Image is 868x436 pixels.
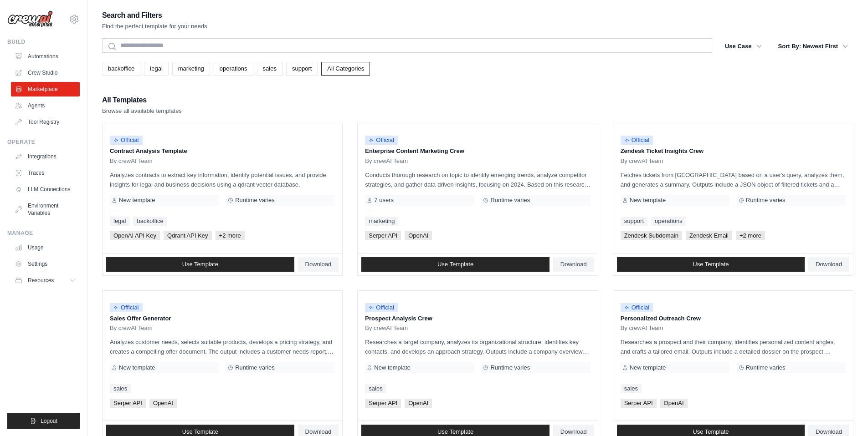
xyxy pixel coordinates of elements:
a: support [621,217,647,226]
a: sales [110,384,131,393]
span: By crewAI Team [621,157,663,165]
div: Build [7,38,80,46]
h2: All Templates [102,94,182,106]
span: Serper API [621,399,657,408]
span: 7 users [374,197,394,204]
span: Zendesk Email [686,231,732,240]
span: OpenAI [405,399,432,408]
span: Use Template [693,261,729,268]
span: By crewAI Team [110,157,153,165]
a: sales [257,62,282,76]
span: Use Template [182,261,218,268]
span: Runtime varies [746,364,786,371]
span: Official [621,303,653,312]
p: Researches a target company, analyzes its organizational structure, identifies key contacts, and ... [365,337,590,356]
span: Runtime varies [490,197,530,204]
span: New template [119,197,155,204]
p: Browse all available templates [102,106,182,116]
span: Runtime varies [235,197,275,204]
a: legal [144,62,168,76]
button: Sort By: Newest First [773,38,853,55]
span: +2 more [216,231,245,240]
span: New template [630,197,666,204]
span: Runtime varies [746,197,786,204]
a: backoffice [133,217,167,226]
span: New template [630,364,666,371]
span: Official [365,303,398,312]
a: marketing [365,217,398,226]
a: Use Template [617,257,805,272]
span: Serper API [365,399,401,408]
div: Operate [7,138,80,146]
span: Official [621,136,653,145]
span: Download [560,428,587,436]
a: operations [651,217,686,226]
span: Use Template [182,428,218,436]
p: Enterprise Content Marketing Crew [365,147,590,156]
button: Resources [11,273,80,288]
span: Official [110,136,143,145]
span: Use Template [437,428,473,436]
p: Find the perfect template for your needs [102,22,207,31]
span: Logout [41,417,57,425]
p: Researches a prospect and their company, identifies personalized content angles, and crafts a tai... [621,337,846,356]
a: Use Template [361,257,550,272]
p: Analyzes customer needs, selects suitable products, develops a pricing strategy, and creates a co... [110,337,335,356]
span: By crewAI Team [365,324,408,332]
a: All Categories [321,62,370,76]
span: New template [374,364,410,371]
span: +2 more [736,231,765,240]
h2: Search and Filters [102,9,207,22]
span: Resources [28,277,54,284]
span: Official [365,136,398,145]
a: Agents [11,98,80,113]
a: sales [365,384,386,393]
a: Usage [11,240,80,255]
span: Zendesk Subdomain [621,231,682,240]
a: Download [298,257,339,272]
a: marketing [172,62,210,76]
p: Sales Offer Generator [110,314,335,323]
a: Marketplace [11,82,80,96]
p: Contract Analysis Template [110,147,335,156]
button: Logout [7,413,80,429]
p: Conducts thorough research on topic to identify emerging trends, analyze competitor strategies, a... [365,170,590,189]
span: Download [560,261,587,268]
span: Use Template [437,261,473,268]
p: Personalized Outreach Crew [621,314,846,323]
span: OpenAI API Key [110,231,160,240]
span: Serper API [365,231,401,240]
span: Runtime varies [235,364,275,371]
span: Download [816,261,842,268]
p: Zendesk Ticket Insights Crew [621,147,846,156]
span: Runtime varies [490,364,530,371]
img: Logo [7,10,53,28]
a: support [286,62,318,76]
a: operations [214,62,253,76]
span: OpenAI [149,399,177,408]
a: sales [621,384,642,393]
span: Download [305,428,332,436]
a: Integrations [11,149,80,164]
a: Crew Studio [11,66,80,80]
a: backoffice [102,62,140,76]
span: Use Template [693,428,729,436]
span: Serper API [110,399,146,408]
a: legal [110,217,129,226]
a: LLM Connections [11,182,80,197]
span: By crewAI Team [110,324,153,332]
span: Official [110,303,143,312]
a: Download [808,257,849,272]
span: OpenAI [405,231,432,240]
p: Analyzes contracts to extract key information, identify potential issues, and provide insights fo... [110,170,335,189]
span: Qdrant API Key [164,231,212,240]
span: New template [119,364,155,371]
a: Download [553,257,594,272]
span: By crewAI Team [365,157,408,165]
span: Download [816,428,842,436]
span: Download [305,261,332,268]
a: Traces [11,166,80,180]
a: Automations [11,49,80,64]
span: By crewAI Team [621,324,663,332]
a: Environment Variables [11,198,80,220]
